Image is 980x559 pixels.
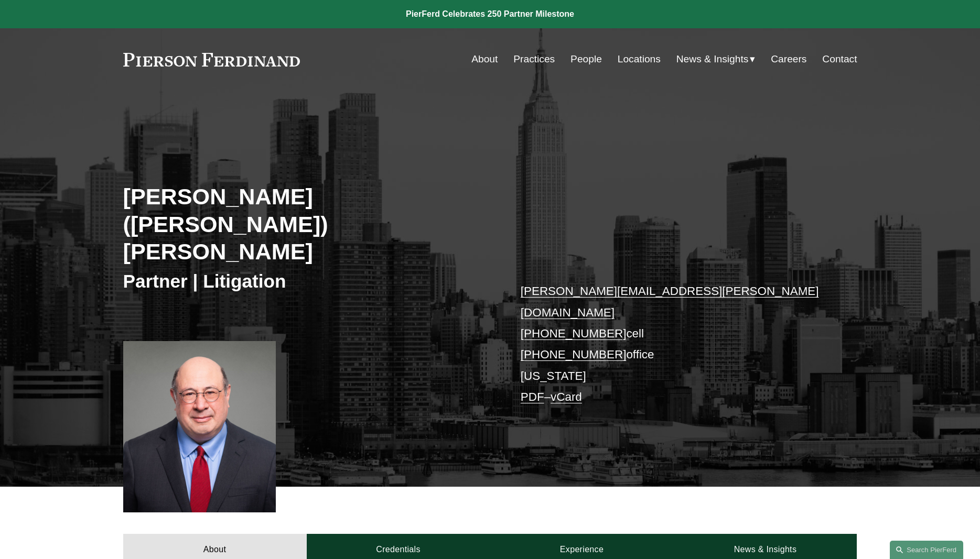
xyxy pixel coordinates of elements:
[123,183,490,265] h2: [PERSON_NAME] ([PERSON_NAME]) [PERSON_NAME]
[521,281,826,408] p: cell office [US_STATE] –
[822,49,857,69] a: Contact
[551,390,582,403] a: vCard
[123,270,490,293] h3: Partner | Litigation
[890,541,963,559] a: Search this site
[471,49,498,69] a: About
[521,284,819,319] a: [PERSON_NAME][EMAIL_ADDRESS][PERSON_NAME][DOMAIN_NAME]
[771,49,806,69] a: Careers
[570,49,602,69] a: People
[521,390,544,403] a: PDF
[521,327,627,340] a: [PHONE_NUMBER]
[676,49,756,69] a: folder dropdown
[676,50,749,69] span: News & Insights
[521,348,627,361] a: [PHONE_NUMBER]
[513,49,555,69] a: Practices
[618,49,661,69] a: Locations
